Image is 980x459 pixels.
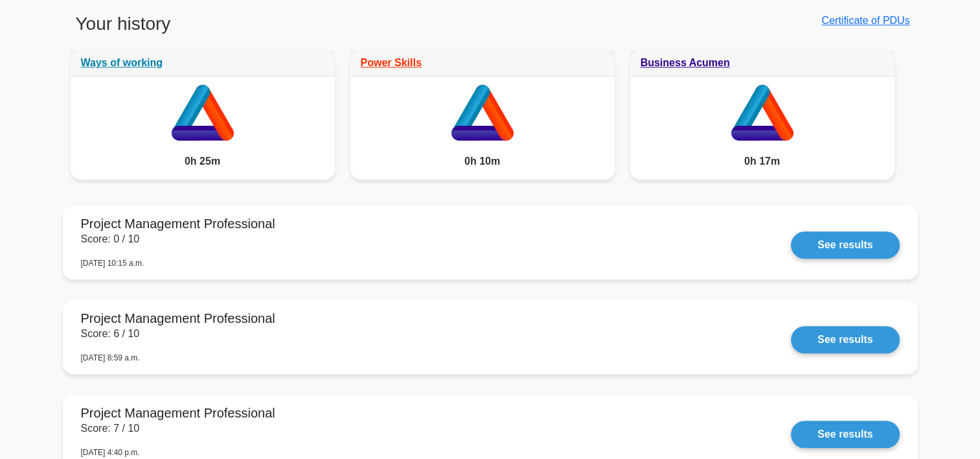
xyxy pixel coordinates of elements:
div: 0h 17m [630,143,895,180]
a: Power Skills [361,57,422,68]
div: 0h 25m [71,143,335,180]
a: See results [791,421,899,448]
a: Business Acumen [641,57,730,68]
a: Ways of working [81,57,163,68]
a: See results [791,231,899,259]
a: See results [791,326,899,353]
div: 0h 10m [350,143,615,180]
a: Certificate of PDUs [821,15,909,26]
h3: Your history [71,13,483,45]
